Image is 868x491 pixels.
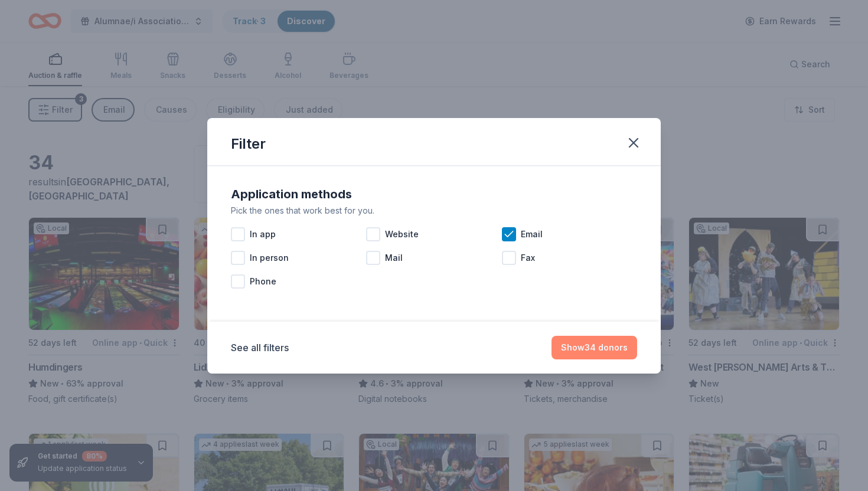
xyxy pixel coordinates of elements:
button: Show34 donors [552,336,637,359]
span: Phone [250,274,276,289]
span: Email [521,227,543,241]
div: Application methods [231,185,637,204]
span: In app [250,227,276,241]
span: Fax [521,251,535,265]
div: Filter [231,135,266,153]
button: See all filters [231,341,289,355]
span: In person [250,251,289,265]
span: Website [385,227,419,241]
span: Mail [385,251,403,265]
div: Pick the ones that work best for you. [231,204,637,218]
